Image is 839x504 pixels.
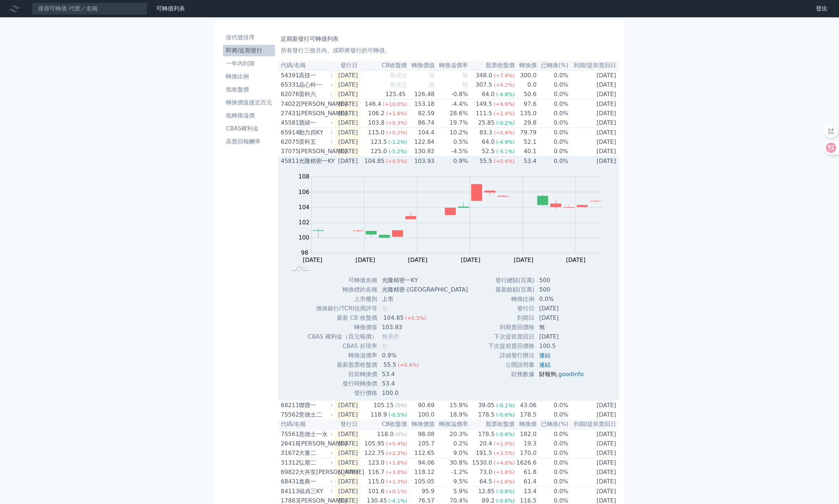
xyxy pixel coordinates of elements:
div: 307.5 [474,81,494,89]
td: 目前轉換價 [307,370,378,379]
span: 無 [382,343,388,349]
li: 轉換價值接近百元 [223,98,275,107]
tspan: 104 [298,204,310,211]
td: 0.0% [537,109,569,118]
th: CB收盤價 [361,61,407,70]
th: 發行日 [334,419,361,429]
td: 光隆精密一KY [378,276,474,285]
td: 500 [535,285,589,294]
td: 170.0 [515,448,537,458]
td: 最新股票收盤價 [307,360,378,370]
tspan: 106 [298,189,310,195]
td: 最新餘額(百萬) [488,285,535,294]
td: [DATE] [569,439,619,448]
td: 90.69 [408,401,435,410]
td: 到期日 [488,313,535,323]
td: -4.4% [435,99,469,109]
div: 晶心科一 [299,81,331,89]
span: (+1.6%) [386,111,407,116]
div: 動力四KY [299,128,331,137]
a: 按代號排序 [223,32,275,43]
td: 86.74 [408,118,435,128]
td: 0.0% [537,401,569,410]
div: 118.0 [376,430,395,439]
td: 下次提前賣回價格 [488,341,535,351]
span: (-4.8%) [496,91,515,97]
div: 191.5 [474,449,494,457]
span: (+7.4%) [494,73,515,78]
div: 55.5 [478,157,494,165]
div: 104.85 [363,157,386,165]
td: 30.8% [435,458,469,468]
td: [DATE] [334,80,361,90]
th: 轉換溢價率 [435,419,469,429]
span: (0%) [395,431,407,437]
td: [DATE] [569,156,619,166]
td: [DATE] [334,439,361,448]
tspan: [DATE] [566,257,586,263]
div: 弘塑二 [299,458,331,467]
td: 40.1 [515,147,537,156]
tspan: [DATE] [461,257,481,263]
span: (-4.8%) [496,139,515,145]
div: 45811 [281,157,297,165]
a: 連結 [539,361,551,368]
th: 已轉換(%) [537,419,569,429]
td: 0.5% [435,137,469,147]
td: 300.0 [515,70,537,80]
div: 348.0 [474,71,494,80]
div: 25.85 [477,119,496,127]
th: 轉換價值 [408,419,435,429]
td: 53.4 [515,156,537,166]
div: 62075 [281,138,297,146]
td: 0.9% [435,156,469,166]
td: 下次提前賣回日 [488,332,535,341]
th: 代碼/名稱 [278,419,334,429]
td: 0.0% [537,458,569,468]
li: 低收盤價 [223,85,275,94]
td: 0.0% [537,70,569,80]
td: [DATE] [334,156,361,166]
td: 0.0% [537,429,569,439]
span: (+1.8%) [386,460,407,466]
div: [PERSON_NAME] [299,147,331,156]
td: CBAS 權利金（百元報價） [307,332,378,341]
td: [DATE] [334,448,361,458]
th: 發行日 [334,61,361,70]
th: 股票收盤價 [468,61,515,70]
div: 65331 [281,81,297,89]
div: 64.0 [480,90,496,99]
div: 75562 [281,410,297,419]
tspan: 108 [298,173,310,180]
div: 雷科五 [299,138,331,146]
div: 123.5 [369,138,388,146]
td: 103.93 [378,323,474,332]
tspan: [DATE] [303,257,322,263]
div: 光隆精密一KY [299,157,331,165]
div: 1530.0 [470,458,494,467]
div: 149.5 [474,100,494,108]
div: 雷科六 [299,90,331,99]
td: 0.0% [537,137,569,147]
span: (-0.6%) [496,412,515,418]
td: 94.06 [408,458,435,468]
div: 105.95 [363,439,386,448]
td: [DATE] [535,304,589,313]
td: [DATE] [569,70,619,80]
td: 發行價格 [307,388,378,398]
td: 詳細發行辦法 [488,351,535,360]
a: CBAS權利金 [223,123,275,134]
span: (+0.4%) [494,130,515,135]
td: 20.3% [435,429,469,439]
div: 26418 [281,439,297,448]
div: 31672 [281,449,297,457]
div: 146.4 [363,100,383,108]
div: 122.75 [363,449,386,457]
td: 0.0% [537,448,569,458]
span: (+10.0%) [383,101,407,107]
tspan: [DATE] [514,257,533,263]
span: (-3.1%) [496,148,515,154]
td: 無 [535,323,589,332]
div: [PERSON_NAME] [299,439,331,448]
div: 125.0 [369,147,388,156]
